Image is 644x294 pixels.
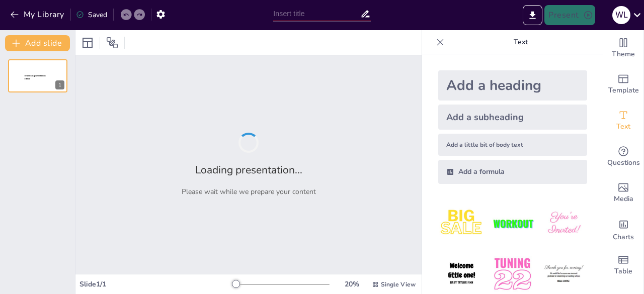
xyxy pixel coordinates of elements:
button: My Library [8,7,68,23]
img: 1.jpeg [438,200,485,247]
span: Questions [607,157,640,168]
div: Add ready made slides [603,66,643,103]
div: Add a subheading [438,105,587,130]
div: Add charts and graphs [603,211,643,247]
span: Charts [613,232,634,243]
div: 20 % [340,279,364,289]
span: Position [106,37,118,49]
p: Text [448,30,593,54]
p: Please wait while we prepare your content [182,187,316,197]
span: Sendsteps presentation editor [25,75,46,80]
div: Add a little bit of body text [438,134,587,156]
div: Add images, graphics, shapes or video [603,175,643,211]
button: Export to PowerPoint [523,5,542,25]
img: 2.jpeg [489,200,536,247]
span: Table [614,266,632,277]
span: Text [616,121,630,132]
div: Add a heading [438,70,587,101]
input: Insert title [273,7,360,21]
div: Add a formula [438,160,587,184]
button: Present [544,5,595,25]
span: Template [608,85,639,96]
button: w l [612,5,630,25]
div: Add text boxes [603,103,643,139]
span: Media [614,193,633,205]
span: Single View [381,280,416,288]
img: 3.jpeg [540,200,587,247]
div: Get real-time input from your audience [603,139,643,175]
div: Saved [76,10,107,20]
span: Theme [612,49,635,60]
div: Add a table [603,247,643,283]
div: w l [612,6,630,24]
div: Change the overall theme [603,30,643,66]
button: Add slide [5,35,70,51]
div: Slide 1 / 1 [79,279,233,289]
div: 1 [55,80,64,89]
div: Layout [79,35,96,51]
div: 1 [8,59,67,92]
h2: Loading presentation... [195,163,302,177]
